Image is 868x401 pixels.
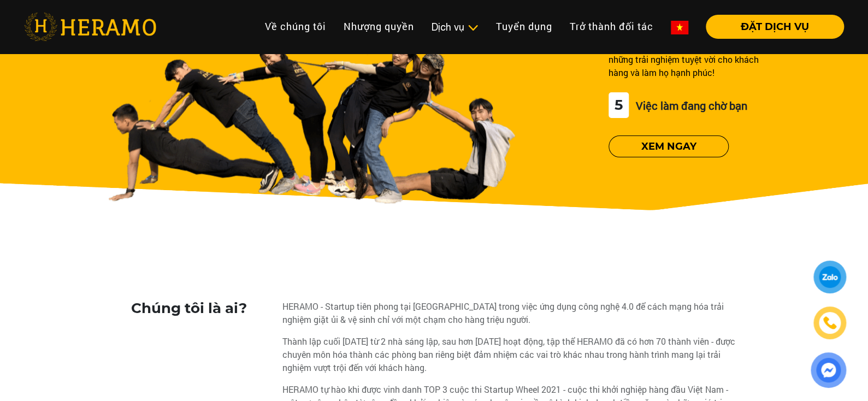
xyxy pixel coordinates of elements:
[131,300,275,317] h3: Chúng tôi là ai?
[706,15,844,39] button: ĐẶT DỊCH VỤ
[256,15,335,38] a: Về chúng tôi
[487,15,561,38] a: Tuyển dụng
[24,13,156,41] img: heramo-logo.png
[697,22,844,32] a: ĐẶT DỊCH VỤ
[467,22,479,33] img: subToggleIcon
[814,308,845,338] a: phone-icon
[282,300,737,326] div: HERAMO - Startup tiên phong tại [GEOGRAPHIC_DATA] trong việc ứng dụng công nghệ 4.0 để cách mạng ...
[561,15,662,38] a: Trở thành đối tác
[609,40,760,79] div: Hãy cùng [PERSON_NAME] tạo ra những trải nghiệm tuyệt vời cho khách hàng và làm họ hạnh phúc!
[609,135,729,157] button: Xem ngay
[822,315,838,331] img: phone-icon
[432,20,479,34] div: Dịch vụ
[671,21,688,34] img: vn-flag.png
[108,40,515,204] img: banner
[633,98,747,113] span: Việc làm đang chờ bạn
[282,335,737,374] div: Thành lập cuối [DATE] từ 2 nhà sáng lập, sau hơn [DATE] hoạt động, tập thể HERAMO đã có hơn 70 th...
[335,15,423,38] a: Nhượng quyền
[609,92,629,118] div: 5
